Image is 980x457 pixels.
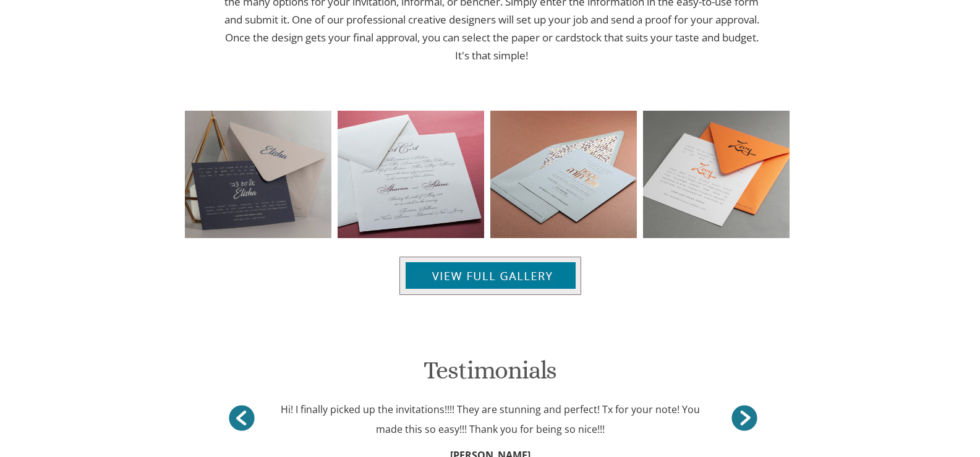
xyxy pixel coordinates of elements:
[226,403,257,434] a: >
[729,403,760,434] a: <
[220,357,760,393] h1: Testimonials
[274,399,705,439] div: Hi! I finally picked up the invitations!!!! They are stunning and perfect! Tx for your note! You ...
